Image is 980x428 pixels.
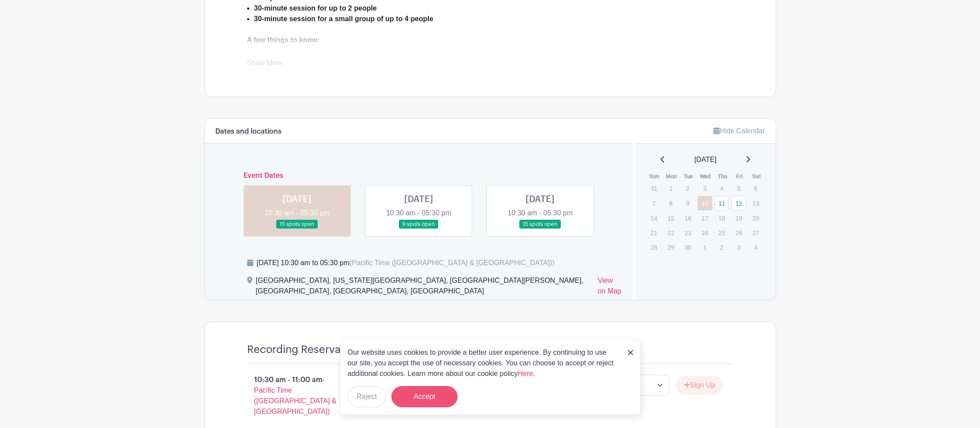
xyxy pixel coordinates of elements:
p: 5 [732,181,746,195]
div: [GEOGRAPHIC_DATA], [US_STATE][GEOGRAPHIC_DATA], [GEOGRAPHIC_DATA][PERSON_NAME], [GEOGRAPHIC_DATA]... [256,275,591,300]
a: 12 [732,196,746,210]
a: Hide Calendar [713,127,765,135]
p: 10:30 am - 11:00 am [233,371,362,420]
span: (Pacific Time ([GEOGRAPHIC_DATA] & [GEOGRAPHIC_DATA])) [349,259,555,267]
p: 16 [680,211,695,225]
p: 1 [664,181,678,195]
h6: Dates and locations [215,128,282,136]
p: 26 [732,226,746,240]
p: 15 [664,211,678,225]
th: Sun [646,172,663,181]
h6: Event Dates [237,172,601,180]
p: 9 [680,196,695,210]
strong: complimentary [284,47,334,54]
p: 22 [664,226,678,240]
p: 4 [714,181,729,195]
p: 29 [664,240,678,254]
p: 18 [714,211,729,225]
p: 21 [646,226,661,240]
p: 4 [748,240,763,254]
span: - Pacific Time ([GEOGRAPHIC_DATA] & [GEOGRAPHIC_DATA]) [254,376,337,415]
p: 20 [748,211,763,225]
p: 6 [748,181,763,195]
a: Here [518,370,533,377]
p: 3 [732,240,746,254]
p: 24 [698,226,712,240]
th: Mon [663,172,680,181]
a: 11 [714,196,729,210]
p: 30 [680,240,695,254]
th: Fri [731,172,748,181]
p: 1 [698,240,712,254]
th: Thu [714,172,731,181]
p: 27 [748,226,763,240]
p: 2 [714,240,729,254]
strong: reserve only one [374,47,430,54]
p: 17 [698,211,712,225]
button: Reject [348,386,386,407]
span: [DATE] [695,154,717,165]
p: 3 [698,181,712,195]
a: Show More [247,59,283,70]
p: 8 [664,196,678,210]
p: 31 [646,181,661,195]
p: 13 [748,196,763,210]
p: 25 [714,226,729,240]
button: Sign Up [676,376,723,394]
strong: A few things to know: [247,36,320,44]
th: Sat [748,172,765,181]
p: Our website uses cookies to provide a better user experience. By continuing to use our site, you ... [348,347,619,379]
p: 23 [680,226,695,240]
th: Wed [697,172,714,181]
li: Spots are but limited— to ensure everyone gets a chance. [254,45,733,56]
a: 10 [698,196,712,210]
h4: Recording Reservation -- up to 4 people [247,343,444,356]
a: View on Map [598,275,622,300]
th: Tue [680,172,697,181]
p: 28 [646,240,661,254]
strong: 30-minute session for up to 2 people [254,4,377,12]
p: 7 [646,196,661,210]
strong: 30-minute session for a small group of up to 4 people [254,15,433,23]
div: [DATE] 10:30 am to 05:30 pm [257,258,555,268]
p: 2 [680,181,695,195]
p: 14 [646,211,661,225]
p: 19 [732,211,746,225]
button: Accept [391,386,458,407]
img: close_button-5f87c8562297e5c2d7936805f587ecaba9071eb48480494691a3f1689db116b3.svg [628,350,633,355]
